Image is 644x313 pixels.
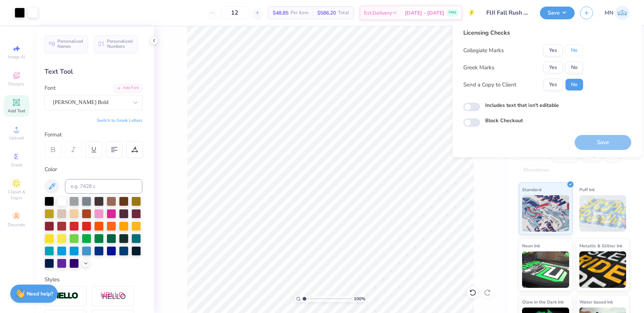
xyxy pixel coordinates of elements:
[544,62,563,73] button: Yes
[485,117,523,124] label: Block Checkout
[485,101,559,109] label: Includes text that isn't editable
[291,9,308,17] span: Per Item
[522,298,564,306] span: Glow in the Dark Ink
[481,5,534,20] input: Untitled Design
[53,292,78,300] img: Stroke
[8,81,24,87] span: Designs
[97,117,142,123] button: Switch to Greek Letters
[579,186,595,193] span: Puff Ink
[405,9,444,17] span: [DATE] - [DATE]
[4,189,29,201] span: Clipart & logos
[354,295,365,302] span: 100 %
[579,195,626,232] img: Puff Ink
[338,9,349,17] span: Total
[566,62,583,73] button: No
[566,45,583,56] button: No
[45,84,55,92] label: Font
[544,45,563,56] button: Yes
[9,135,24,141] span: Upload
[566,79,583,90] button: No
[579,298,613,306] span: Water based Ink
[273,9,288,17] span: $48.85
[45,67,142,77] div: Text Tool
[11,162,22,168] span: Greek
[463,46,504,55] div: Collegiate Marks
[57,39,83,49] span: Personalized Names
[107,39,133,49] span: Personalized Numbers
[522,242,540,250] span: Neon Ink
[100,291,126,301] img: Shadow
[463,81,516,89] div: Send a Copy to Client
[615,6,629,20] img: Mark Navarro
[221,6,249,19] input: – –
[605,6,629,20] a: MN
[27,290,53,297] strong: Need help?
[605,9,613,17] span: MN
[8,108,25,114] span: Add Text
[317,9,336,17] span: $586.20
[463,63,494,72] div: Greek Marks
[8,54,25,60] span: Image AI
[522,195,569,232] img: Standard
[579,242,622,250] span: Metallic & Glitter Ink
[8,222,25,228] span: Decorate
[45,165,142,174] div: Color
[463,28,583,37] div: Licensing Checks
[65,179,142,194] input: e.g. 7428 c
[540,7,575,19] button: Save
[114,84,142,92] div: Add Font
[45,131,143,139] div: Format
[45,275,142,284] div: Styles
[522,251,569,288] img: Neon Ink
[522,186,541,193] span: Standard
[519,165,554,176] div: Rhinestones
[449,10,456,15] span: FREE
[579,251,626,288] img: Metallic & Glitter Ink
[544,79,563,90] button: Yes
[364,9,392,17] span: Est. Delivery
